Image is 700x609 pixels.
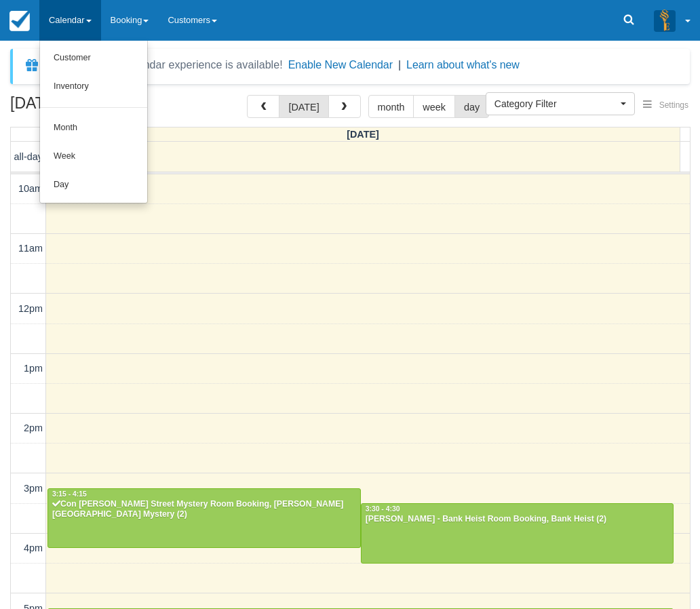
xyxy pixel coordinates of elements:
[366,505,400,513] span: 3:30 - 4:30
[454,95,489,118] button: day
[9,11,30,31] img: checkfront-main-nav-mini-logo.png
[40,44,147,73] a: Customer
[398,59,401,71] span: |
[47,488,361,548] a: 3:15 - 4:15Con [PERSON_NAME] Street Mystery Room Booking, [PERSON_NAME][GEOGRAPHIC_DATA] Mystery (2)
[24,483,43,494] span: 3pm
[39,41,148,203] ul: Calendar
[40,73,147,101] a: Inventory
[365,514,670,525] div: [PERSON_NAME] - Bank Heist Room Booking, Bank Heist (2)
[18,243,43,254] span: 11am
[494,97,617,111] span: Category Filter
[406,59,520,71] a: Learn about what's new
[347,129,379,140] span: [DATE]
[413,95,455,118] button: week
[14,151,43,162] span: all-day
[654,9,676,31] img: A3
[52,490,87,498] span: 3:15 - 4:15
[40,114,147,142] a: Month
[40,142,147,171] a: Week
[18,183,43,194] span: 10am
[24,543,43,553] span: 4pm
[45,57,283,73] div: A new Booking Calendar experience is available!
[24,423,43,433] span: 2pm
[368,95,414,118] button: month
[40,171,147,199] a: Day
[24,363,43,374] span: 1pm
[279,95,328,118] button: [DATE]
[18,303,43,314] span: 12pm
[659,100,688,110] span: Settings
[288,58,393,72] button: Enable New Calendar
[52,499,357,521] div: Con [PERSON_NAME] Street Mystery Room Booking, [PERSON_NAME][GEOGRAPHIC_DATA] Mystery (2)
[486,92,635,115] button: Category Filter
[10,95,182,120] h2: [DATE]
[361,503,674,563] a: 3:30 - 4:30[PERSON_NAME] - Bank Heist Room Booking, Bank Heist (2)
[635,96,697,115] button: Settings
